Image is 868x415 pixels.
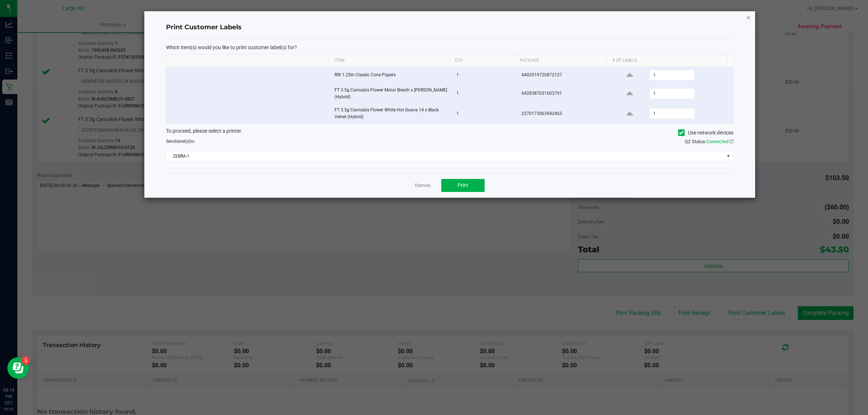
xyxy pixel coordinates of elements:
[452,67,518,84] td: 1
[161,127,739,138] div: To proceed, please select a printer.
[441,179,485,192] button: Print
[330,104,452,123] td: FT 3.5g Cannabis Flower White Hot Guava 14 x Black Velvet (Hybrid)
[517,67,611,84] td: 4402019720872127
[706,139,728,144] span: Connected
[166,151,724,161] span: ZEBRA-1
[328,55,449,67] th: Item
[166,23,733,32] h4: Print Customer Labels
[330,84,452,104] td: FT 3.5g Cannabis Flower Motor Breath x [PERSON_NAME] (Hybrid)
[517,104,611,123] td: 2270173063942463
[514,55,606,67] th: Package
[330,67,452,84] td: RW 1.25in Classic Cone Papers
[449,55,514,67] th: Qty
[517,84,611,104] td: 6428387031603791
[166,44,733,51] p: Which item(s) would you like to print customer label(s) for?
[415,183,430,189] a: Dismiss
[606,55,727,67] th: # of labels
[458,182,468,188] span: Print
[7,357,29,379] iframe: Resource center
[678,129,733,137] label: Use network devices
[452,84,518,104] td: 1
[176,139,190,144] span: label(s)
[452,104,518,123] td: 1
[685,139,733,144] span: QZ Status:
[166,139,195,144] span: Send to:
[21,356,30,365] iframe: Resource center unread badge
